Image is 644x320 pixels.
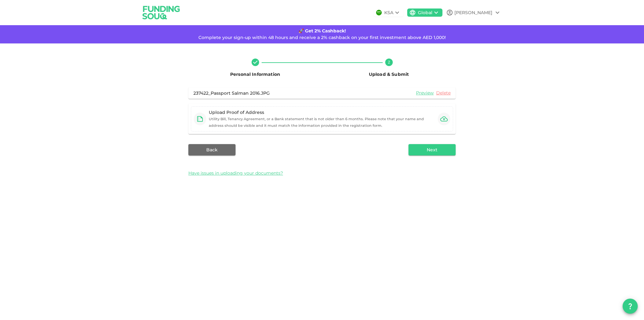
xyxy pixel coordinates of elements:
[198,35,446,40] span: Complete your sign-up within 48 hours and receive a 2% cashback on your first investment above AE...
[436,90,451,96] a: Delete
[623,299,638,314] button: question
[209,117,424,128] small: Utility Bill, Tenancy Agreement, or a Bank statement that is not older than 6 months. Please note...
[384,9,393,16] div: KSA
[416,90,434,96] a: Preview
[188,170,283,177] span: Have issues in uploading your documents?
[408,144,456,155] button: Next
[209,109,435,115] div: Upload Proof of Address
[298,28,346,34] strong: 🚀 Get 2% Cashback!
[230,71,280,77] span: Personal Information
[388,60,390,65] text: 2
[193,90,270,96] div: 237422_Passport Salman 2016.JPG
[188,144,236,155] button: Back
[376,10,382,15] img: flag-sa.b9a346574cdc8950dd34b50780441f57.svg
[188,166,456,181] div: Have issues in uploading your documents?
[418,9,432,16] div: Global
[454,9,492,16] div: [PERSON_NAME]
[369,71,409,77] span: Upload & Submit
